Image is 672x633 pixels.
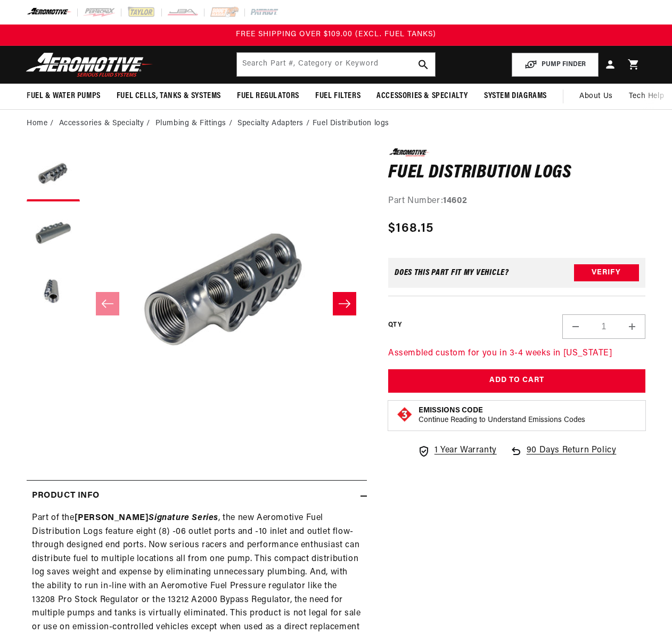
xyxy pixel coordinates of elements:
[96,292,119,315] button: Slide left
[388,219,433,238] span: $168.15
[435,444,497,458] span: 1 Year Warranty
[527,444,617,468] span: 90 Days Return Policy
[419,416,585,425] p: Continue Reading to Understand Emissions Codes
[419,407,483,415] strong: Emissions Code
[579,92,613,100] span: About Us
[27,118,47,129] a: Home
[412,53,435,76] button: search button
[27,118,645,129] nav: breadcrumbs
[484,91,547,102] span: System Diagrams
[155,118,226,129] a: Plumbing & Fittings
[27,148,367,459] media-gallery: Gallery Viewer
[443,197,467,205] strong: 14602
[237,53,435,76] input: Search by Part Number, Category or Keyword
[19,84,109,109] summary: Fuel & Water Pumps
[59,118,153,129] li: Accessories & Specialty
[27,148,80,201] button: Load image 1 in gallery view
[109,84,229,109] summary: Fuel Cells, Tanks & Systems
[307,84,368,109] summary: Fuel Filters
[229,84,307,109] summary: Fuel Regulators
[27,265,80,319] button: Load image 3 in gallery view
[27,207,80,260] button: Load image 2 in gallery view
[621,84,672,109] summary: Tech Help
[388,321,401,330] label: QTY
[395,269,509,277] div: Does This part fit My vehicle?
[417,444,497,458] a: 1 Year Warranty
[388,165,645,182] h1: Fuel Distribution logs
[510,444,617,468] a: 90 Days Return Policy
[75,514,218,522] strong: [PERSON_NAME]
[388,369,645,393] button: Add to Cart
[237,91,299,102] span: Fuel Regulators
[419,406,585,425] button: Emissions CodeContinue Reading to Understand Emissions Codes
[27,481,367,512] summary: Product Info
[388,194,645,208] div: Part Number:
[149,514,218,522] em: Signature Series
[396,406,413,423] img: Emissions code
[574,264,639,281] button: Verify
[117,91,221,102] span: Fuel Cells, Tanks & Systems
[27,91,101,102] span: Fuel & Water Pumps
[512,53,599,77] button: PUMP FINDER
[236,30,436,38] span: FREE SHIPPING OVER $109.00 (EXCL. FUEL TANKS)
[388,347,645,361] p: Assembled custom for you in 3-4 weeks in [US_STATE]
[315,91,360,102] span: Fuel Filters
[571,84,621,109] a: About Us
[32,489,99,503] h2: Product Info
[368,84,476,109] summary: Accessories & Specialty
[629,91,664,102] span: Tech Help
[476,84,555,109] summary: System Diagrams
[333,292,356,315] button: Slide right
[23,52,156,77] img: Aeromotive
[313,118,389,129] li: Fuel Distribution logs
[237,118,304,129] a: Specialty Adapters
[376,91,468,102] span: Accessories & Specialty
